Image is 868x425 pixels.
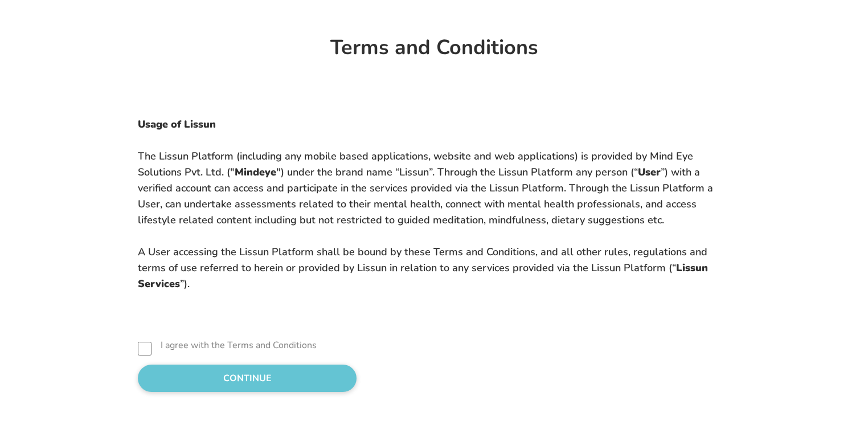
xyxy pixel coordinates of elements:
strong: Usage of Lissun [138,117,216,131]
span: ”). [180,277,190,291]
strong: User [638,165,661,179]
span: A User accessing the Lissun Platform shall be bound by these Terms and Conditions, and all other ... [138,245,707,275]
strong: Mindeye [235,165,276,179]
button: CONTINUE [138,365,357,392]
span: ") under the brand name “Lissun”. Through the Lissun Platform any person (“ [276,165,638,179]
strong: Terms and Conditions [330,34,538,62]
label: I agree with the Terms and Conditions [161,338,317,352]
span: The Lissun Platform (including any mobile based applications, website and web applications) is pr... [138,149,693,179]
